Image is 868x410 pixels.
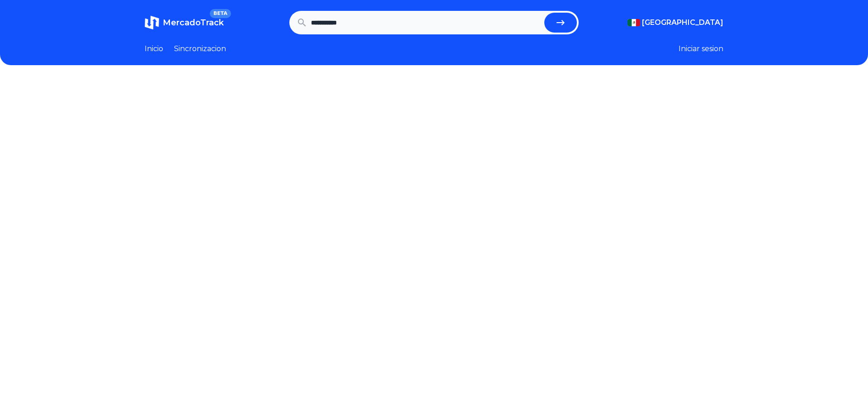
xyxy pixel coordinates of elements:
a: Inicio [145,43,163,54]
img: MercadoTrack [145,15,159,30]
span: MercadoTrack [163,18,224,28]
a: MercadoTrackBETA [145,15,224,30]
span: [GEOGRAPHIC_DATA] [642,17,723,28]
span: BETA [210,9,231,18]
a: Sincronizacion [174,43,226,54]
button: [GEOGRAPHIC_DATA] [627,17,723,28]
button: Iniciar sesion [679,43,723,54]
img: Mexico [627,19,640,26]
